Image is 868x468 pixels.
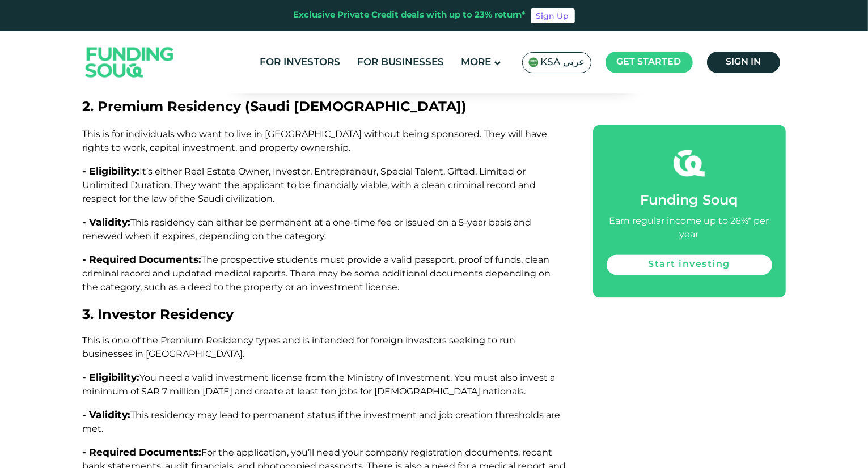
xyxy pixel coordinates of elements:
[528,57,539,67] img: SA Flag
[257,53,344,72] a: For Investors
[83,372,556,397] span: You need a valid investment license from the Ministry of Investment. You must also invest a minim...
[461,58,492,67] span: More
[607,254,772,275] a: Start investing
[726,58,761,66] span: Sign in
[83,166,536,204] span: It’s either Real Estate Owner, Investor, Entrepreneur, Special Talent, Gifted, Limited or Unlimit...
[83,371,140,383] span: - Eligibility:
[541,56,585,69] span: KSA عربي
[83,165,140,177] span: - Eligibility:
[607,215,772,242] div: Earn regular income up to 26%* per year
[83,254,551,292] span: The prospective students must provide a valid passport, proof of funds, clean criminal record and...
[74,34,185,91] img: Logo
[83,217,532,241] span: This residency can either be permanent at a one-time fee or issued on a 5-year basis and renewed ...
[83,446,202,458] span: - Required Documents:
[355,53,447,72] a: For Businesses
[83,335,516,359] span: This is one of the Premium Residency types and is intended for foreign investors seeking to run b...
[83,253,202,265] span: - Required Documents:
[83,129,548,153] span: This is for individuals who want to live in [GEOGRAPHIC_DATA] without being sponsored. They will ...
[641,194,738,207] span: Funding Souq
[83,410,561,434] span: This residency may lead to permanent status if the investment and job creation thresholds are met.
[674,147,705,178] img: fsicon
[617,58,681,66] span: Get started
[294,9,526,22] div: Exclusive Private Credit deals with up to 23% return*
[707,52,780,73] a: Sign in
[83,98,467,114] span: 2. Premium Residency (Saudi [DEMOGRAPHIC_DATA])
[531,8,575,23] a: Sign Up
[83,306,234,322] span: 3. Investor Residency
[83,216,131,228] span: - Validity:
[83,409,131,420] span: - Validity:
